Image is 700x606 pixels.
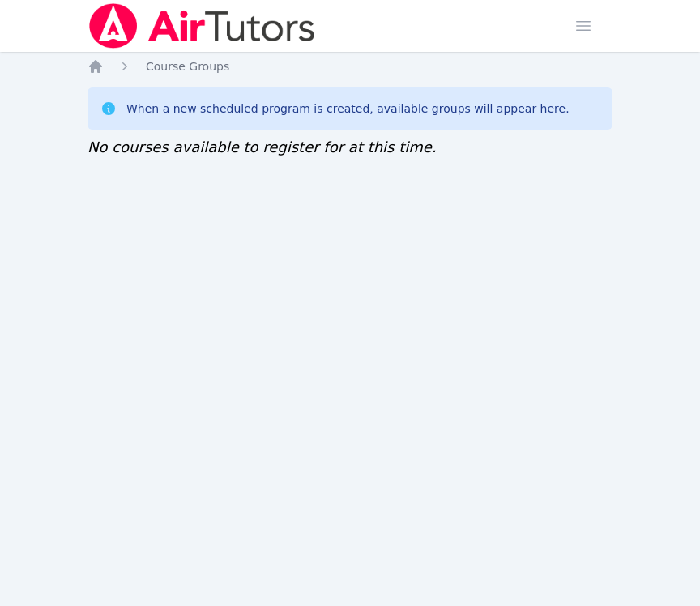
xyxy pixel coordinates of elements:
[146,60,229,73] span: Course Groups
[87,139,437,156] span: No courses available to register for at this time.
[126,100,570,117] div: When a new scheduled program is created, available groups will appear here.
[87,3,317,49] img: Air Tutors
[146,58,229,75] a: Course Groups
[87,58,612,75] nav: Breadcrumb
